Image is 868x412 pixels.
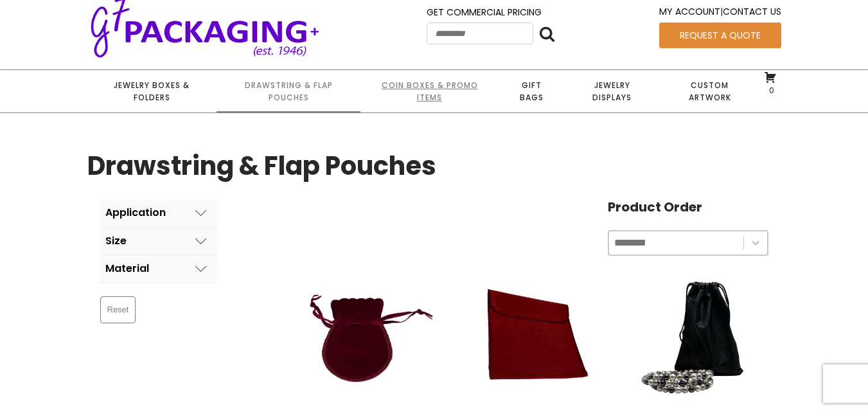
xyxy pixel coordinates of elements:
[766,85,774,96] span: 0
[100,255,217,283] button: Material
[100,199,217,227] button: Application
[499,70,565,112] a: Gift Bags
[217,70,360,112] a: Drawstring & Flap Pouches
[764,71,777,95] a: 0
[105,235,127,247] div: Size
[87,145,436,186] h1: Drawstring & Flap Pouches
[565,70,660,112] a: Jewelry Displays
[87,70,217,112] a: Jewelry Boxes & Folders
[100,228,217,255] button: Size
[659,22,781,48] a: Request a Quote
[100,296,136,323] button: Reset
[659,5,720,18] a: My Account
[723,5,781,18] a: Contact Us
[105,263,149,274] div: Material
[105,207,166,219] div: Application
[660,70,759,112] a: Custom Artwork
[608,199,768,215] h4: Product Order
[744,231,767,255] button: Toggle List
[360,70,498,112] a: Coin Boxes & Promo Items
[427,6,542,19] a: Get Commercial Pricing
[659,4,781,22] div: |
